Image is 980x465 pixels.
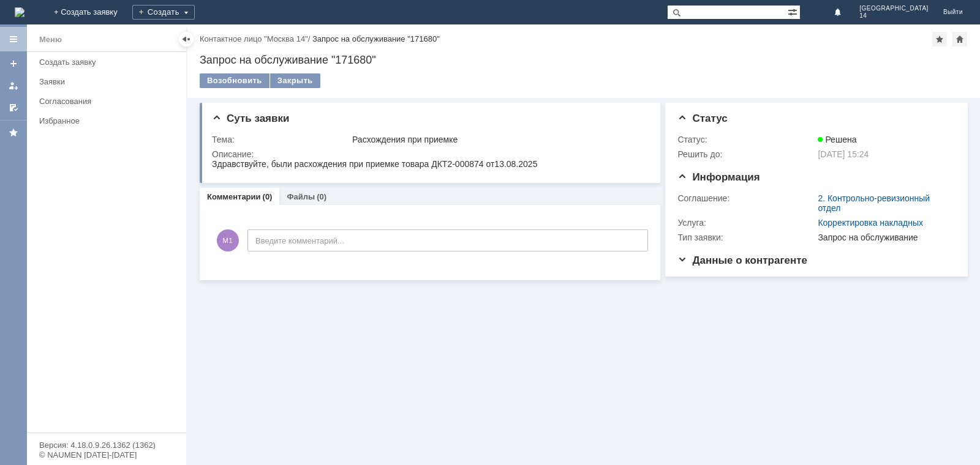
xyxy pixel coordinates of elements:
span: Данные о контрагенте [677,255,807,266]
div: Согласования [39,97,179,106]
div: Описание: [212,149,646,159]
span: Расширенный поиск [788,6,800,17]
div: Расхождения при приемке [352,135,644,144]
div: / [200,34,312,43]
div: Тема: [212,135,350,144]
span: Статус [677,113,727,124]
div: © NAUMEN [DATE]-[DATE] [39,451,174,459]
span: Суть заявки [212,113,289,124]
div: Статус: [677,135,815,144]
div: (0) [263,192,273,201]
div: Добавить в избранное [932,32,947,46]
div: Скрыть меню [179,32,194,46]
div: (0) [317,192,326,201]
a: Корректировка накладных [818,218,923,228]
span: М1 [217,229,239,251]
div: Запрос на обслуживание "171680" [312,34,440,43]
a: Перейти на домашнюю страницу [15,7,24,17]
div: Избранное [39,116,165,125]
span: [GEOGRAPHIC_DATA] [859,5,929,12]
a: Контактное лицо "Москва 14" [200,34,308,43]
div: Услуга: [677,218,815,228]
a: Мои согласования [4,98,23,117]
div: Заявки [39,77,179,86]
a: Комментарии [207,192,261,201]
a: Создать заявку [34,53,184,72]
div: Меню [39,32,62,47]
a: Создать заявку [4,54,23,73]
a: Заявки [34,72,184,91]
a: Мои заявки [4,76,23,95]
div: Сделать домашней страницей [952,32,967,46]
div: Соглашение: [677,193,815,203]
div: Запрос на обслуживание [818,232,950,242]
div: Создать заявку [39,58,179,67]
div: Версия: 4.18.0.9.26.1362 (1362) [39,441,174,449]
a: Согласования [34,92,184,111]
span: Решена [818,135,856,144]
span: 14 [859,12,929,20]
a: 2. Контрольно-ревизионный отдел [818,193,930,213]
img: logo [15,7,24,17]
div: Решить до: [677,149,815,159]
span: Информация [677,171,759,183]
div: Тип заявки: [677,232,815,242]
div: Запрос на обслуживание "171680" [200,54,968,66]
div: Создать [132,5,195,20]
span: [DATE] 15:24 [818,149,869,159]
a: Файлы [287,192,315,201]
